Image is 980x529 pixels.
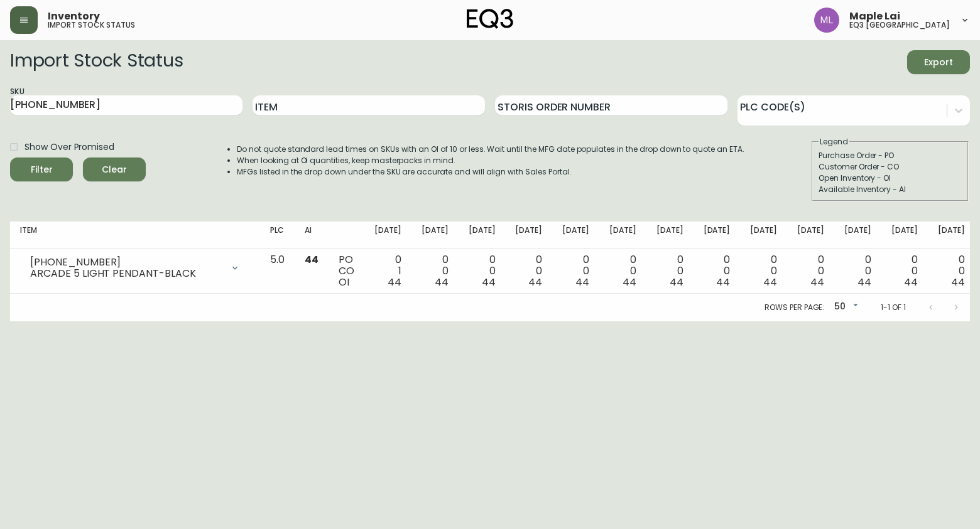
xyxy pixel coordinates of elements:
th: [DATE] [411,222,459,249]
div: 0 0 [469,254,496,288]
div: 50 [829,297,861,318]
span: Maple Lai [849,11,900,21]
div: 0 0 [704,254,731,288]
th: [DATE] [599,222,646,249]
th: [DATE] [552,222,599,249]
span: 44 [482,275,496,289]
div: PO CO [339,254,354,288]
div: 0 0 [750,254,777,288]
li: When looking at OI quantities, keep masterpacks in mind. [237,155,744,166]
th: PLC [260,222,295,249]
div: 0 0 [656,254,683,288]
div: 0 0 [422,254,449,288]
span: Export [917,55,960,70]
button: Clear [83,158,146,181]
span: 44 [528,275,542,289]
h2: Import Stock Status [10,50,183,74]
th: [DATE] [834,222,881,249]
img: 61e28cffcf8cc9f4e300d877dd684943 [814,8,839,33]
span: 44 [575,275,589,289]
div: [PHONE_NUMBER]ARCADE 5 LIGHT PENDANT-BLACK [20,254,250,282]
span: 44 [904,275,918,289]
td: 5.0 [260,249,295,294]
div: ARCADE 5 LIGHT PENDANT-BLACK [30,268,222,279]
div: [PHONE_NUMBER] [30,257,222,268]
span: 44 [857,275,871,289]
p: 1-1 of 1 [881,302,906,313]
div: 0 0 [797,254,824,288]
div: 0 0 [609,254,636,288]
div: 0 0 [844,254,871,288]
th: [DATE] [364,222,411,249]
span: Clear [93,162,136,178]
span: 44 [388,275,401,289]
th: Item [10,222,260,249]
button: Export [907,50,970,74]
span: 44 [951,275,965,289]
li: Do not quote standard lead times on SKUs with an OI of 10 or less. Wait until the MFG date popula... [237,144,744,155]
th: [DATE] [694,222,741,249]
span: 44 [763,275,777,289]
th: [DATE] [787,222,834,249]
div: Available Inventory - AI [819,184,962,195]
th: [DATE] [505,222,552,249]
div: 0 0 [562,254,589,288]
li: MFGs listed in the drop down under the SKU are accurate and will align with Sales Portal. [237,166,744,178]
th: [DATE] [881,222,928,249]
span: Show Over Promised [24,141,114,154]
th: AI [295,222,329,249]
span: 44 [670,275,683,289]
span: 44 [810,275,824,289]
th: [DATE] [928,222,975,249]
div: 0 1 [374,254,401,288]
div: Open Inventory - OI [819,173,962,184]
div: 0 0 [891,254,918,288]
legend: Legend [819,136,849,147]
div: Purchase Order - PO [819,150,962,161]
th: [DATE] [459,222,506,249]
button: Filter [10,158,73,181]
th: [DATE] [740,222,787,249]
span: 44 [623,275,636,289]
div: 0 0 [515,254,542,288]
span: 44 [435,275,449,289]
h5: import stock status [48,21,135,29]
h5: eq3 [GEOGRAPHIC_DATA] [849,21,950,29]
span: 44 [305,252,318,267]
th: [DATE] [646,222,694,249]
p: Rows per page: [765,302,824,313]
div: 0 0 [938,254,965,288]
img: logo [467,9,513,29]
span: 44 [716,275,730,289]
span: Inventory [48,11,100,21]
div: Customer Order - CO [819,161,962,173]
span: OI [339,275,349,289]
